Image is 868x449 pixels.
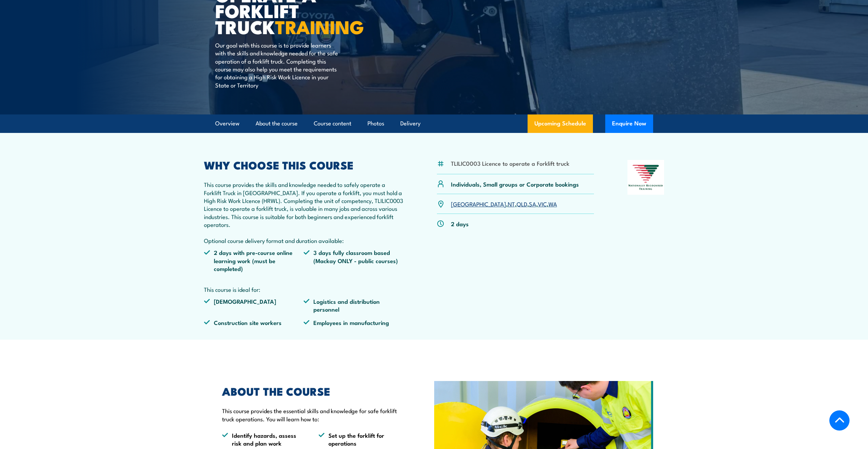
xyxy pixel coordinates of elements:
a: About the course [256,114,298,133]
a: Delivery [400,114,420,133]
strong: TRAINING [275,12,364,40]
li: Identify hazards, assess risk and plan work [222,431,306,447]
a: VIC [538,200,547,208]
button: Enquire Now [605,114,653,133]
a: [GEOGRAPHIC_DATA] [451,200,506,208]
p: This course provides the skills and knowledge needed to safely operate a Forklift Truck in [GEOGR... [204,180,404,244]
a: Course content [314,114,351,133]
a: SA [529,200,536,208]
li: 3 days fully classroom based (Mackay ONLY - public courses) [303,248,403,272]
p: 2 days [451,220,469,228]
li: TLILIC0003 Licence to operate a Forklift truck [451,159,569,167]
li: Employees in manufacturing [303,318,403,326]
li: Construction site workers [204,318,304,326]
a: NT [508,200,515,208]
p: Individuals, Small groups or Corporate bookings [451,180,579,188]
a: WA [548,200,557,208]
p: This course provides the essential skills and knowledge for safe forklift truck operations. You w... [222,407,403,423]
p: Our goal with this course is to provide learners with the skills and knowledge needed for the saf... [215,41,340,89]
li: Set up the forklift for operations [319,431,403,447]
p: This course is ideal for: [204,285,404,293]
img: Nationally Recognised Training logo. [627,160,664,195]
li: 2 days with pre-course online learning work (must be completed) [204,248,304,272]
a: QLD [517,200,527,208]
a: Upcoming Schedule [528,114,593,133]
p: , , , , , [451,200,557,208]
a: Photos [367,114,384,133]
li: Logistics and distribution personnel [303,297,403,313]
a: Overview [215,114,239,133]
h2: WHY CHOOSE THIS COURSE [204,160,404,169]
h2: ABOUT THE COURSE [222,386,403,396]
li: [DEMOGRAPHIC_DATA] [204,297,304,313]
